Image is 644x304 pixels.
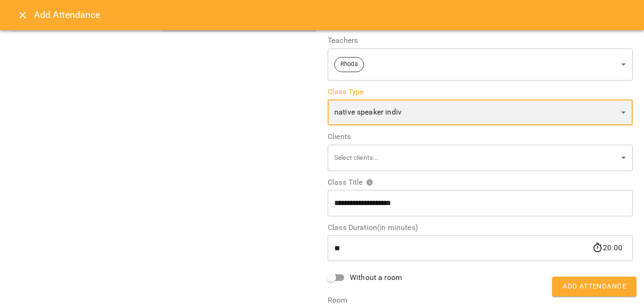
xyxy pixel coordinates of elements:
span: Rhoda [335,60,363,69]
span: Add Attendance [562,280,626,293]
button: Close [11,4,34,26]
label: Clients [328,133,633,140]
svg: Please specify class title or select clients [366,179,373,186]
button: Add Attendance [552,277,636,296]
div: native speaker indiv [328,99,633,126]
label: Class Type [328,88,633,96]
h6: Add Attendance [34,8,633,22]
label: Teachers [328,37,633,44]
label: Class Duration(in minutes) [328,224,633,231]
label: Room [328,296,633,304]
p: Select clients... [334,153,618,163]
span: Class Title [328,179,373,186]
span: Without a room [350,272,402,283]
div: Select clients... [328,144,633,171]
div: Rhoda [328,48,633,81]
